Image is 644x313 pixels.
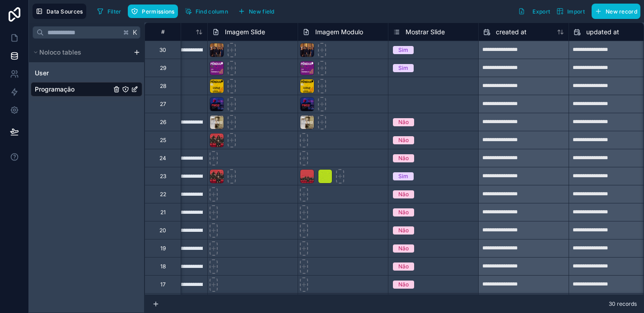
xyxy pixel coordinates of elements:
span: New field [249,8,275,15]
div: Não [398,190,409,198]
span: Import [567,8,585,15]
div: 29 [160,64,166,72]
div: Não [398,136,409,144]
div: Não [398,226,409,235]
div: Não [398,154,409,162]
div: 30 [159,46,166,54]
div: 21 [160,209,166,216]
span: Imagem Slide [225,28,265,37]
div: 23 [160,173,166,180]
div: 20 [159,227,166,234]
button: Find column [182,5,231,18]
span: K [132,29,138,36]
div: 28 [160,83,166,90]
span: New record [606,8,637,15]
div: 17 [160,281,166,288]
div: Não [398,118,409,126]
div: 24 [159,155,166,162]
span: created at [496,28,527,37]
div: # [152,28,174,35]
button: Import [553,4,588,19]
div: Sim [398,172,408,180]
span: Permissions [142,8,174,15]
div: 27 [160,101,166,108]
div: 22 [160,191,166,198]
div: Não [398,262,409,271]
span: Imagem Modulo [315,28,363,37]
button: Permissions [128,5,177,18]
button: Data Sources [33,4,86,19]
span: updated at [586,28,619,37]
a: New record [588,4,640,19]
div: Não [398,208,409,216]
button: New field [235,5,278,18]
div: Não [398,281,409,289]
span: Data Sources [47,8,83,15]
button: Filter [93,5,125,18]
button: Export [515,4,553,19]
div: 25 [160,137,166,144]
div: 19 [160,245,166,252]
span: Mostrar Slide [406,28,445,37]
span: 30 records [609,300,637,308]
a: Permissions [128,5,181,18]
button: New record [592,4,640,19]
div: 18 [160,263,166,270]
span: Export [532,8,550,15]
div: Não [398,244,409,253]
div: Sim [398,46,408,54]
div: Sim [398,64,408,72]
span: Filter [107,8,121,15]
span: Find column [196,8,228,15]
div: 26 [160,119,166,126]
